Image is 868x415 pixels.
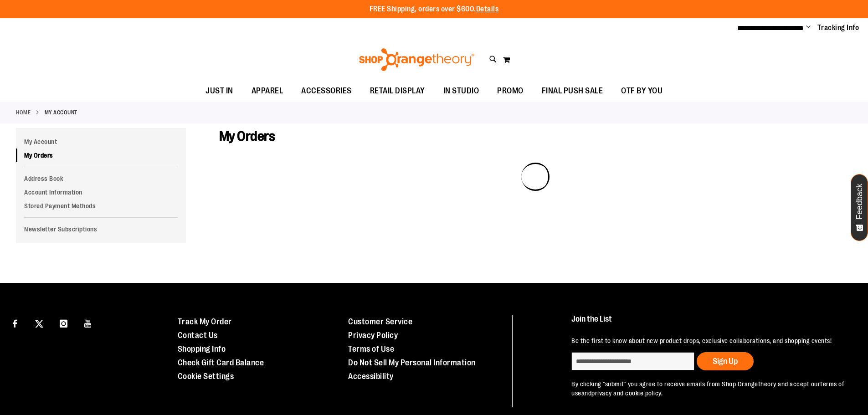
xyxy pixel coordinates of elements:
[612,81,672,102] a: OTF BY YOU
[16,135,186,149] a: My Account
[178,331,218,340] a: Contact Us
[855,184,864,220] span: Feedback
[348,331,398,340] a: Privacy Policy
[45,108,77,117] strong: My Account
[56,315,72,331] a: Visit our Instagram page
[370,81,425,101] span: RETAIL DISPLAY
[7,315,23,331] a: Visit our Facebook page
[16,172,186,185] a: Address Book
[476,5,499,13] a: Details
[571,315,847,332] h4: Join the List
[196,81,242,102] a: JUST IN
[591,389,663,397] a: privacy and cookie policy.
[370,4,499,15] p: FREE Shipping, orders over $600.
[178,344,226,354] a: Shopping Info
[817,23,859,33] a: Tracking Info
[443,81,479,101] span: IN STUDIO
[178,358,264,367] a: Check Gift Card Balance
[713,357,738,366] span: Sign Up
[497,81,524,101] span: PROMO
[35,320,43,328] img: Twitter
[348,344,394,354] a: Terms of Use
[80,315,96,331] a: Visit our Youtube page
[178,372,234,381] a: Cookie Settings
[571,336,847,345] p: Be the first to know about new product drops, exclusive collaborations, and shopping events!
[542,81,603,101] span: FINAL PUSH SALE
[621,81,663,101] span: OTF BY YOU
[301,81,352,101] span: ACCESSORIES
[16,199,186,213] a: Stored Payment Methods
[806,23,811,32] button: Account menu
[851,174,868,241] button: Feedback - Show survey
[178,317,232,326] a: Track My Order
[205,81,233,101] span: JUST IN
[242,81,293,102] a: APPAREL
[434,81,488,102] a: IN STUDIO
[31,315,47,331] a: Visit our X page
[348,372,394,381] a: Accessibility
[697,352,754,370] button: Sign Up
[16,222,186,236] a: Newsletter Subscriptions
[16,185,186,199] a: Account Information
[358,48,476,71] img: Shop Orangetheory
[292,81,361,102] a: ACCESSORIES
[361,81,434,102] a: RETAIL DISPLAY
[488,81,533,102] a: PROMO
[348,317,412,326] a: Customer Service
[571,352,694,370] input: enter email
[16,108,31,117] a: Home
[252,81,283,101] span: APPAREL
[348,358,476,367] a: Do Not Sell My Personal Information
[533,81,612,102] a: FINAL PUSH SALE
[16,149,186,162] a: My Orders
[571,379,847,398] p: By clicking "submit" you agree to receive emails from Shop Orangetheory and accept our and
[219,128,275,144] span: My Orders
